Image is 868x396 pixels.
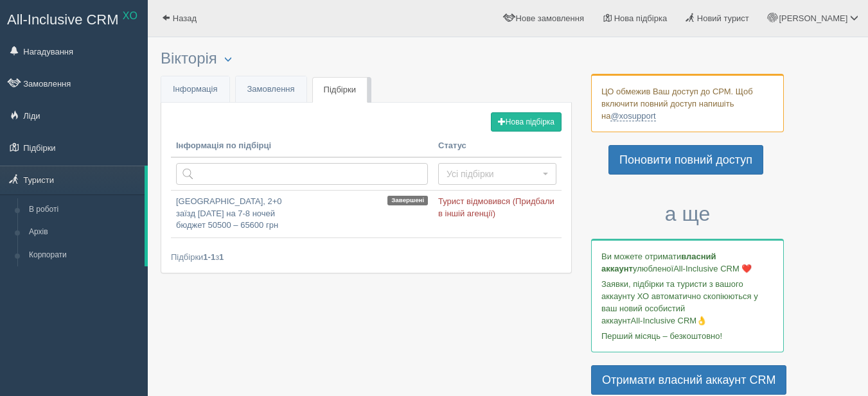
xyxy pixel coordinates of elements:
b: 1 [219,252,224,262]
span: Новий турист [697,13,749,23]
a: Архів [23,221,145,244]
span: Нова підбірка [614,13,668,23]
span: Інформація [173,84,218,94]
b: власний аккаунт [601,252,716,273]
h3: Вікторія [161,50,572,67]
div: ЦО обмежив Ваш доступ до СРМ. Щоб включити повний доступ напишіть на [591,74,784,132]
p: Перший місяць – безкоштовно! [601,330,774,342]
p: [GEOGRAPHIC_DATA], 2+0 заїзд [DATE] на 7-8 ночей бюджет 50500 – 65600 грн [176,196,428,232]
button: Нова підбірка [491,112,562,132]
a: Підбірки [312,77,368,103]
span: [PERSON_NAME] [779,13,847,23]
a: Завершені [GEOGRAPHIC_DATA], 2+0заїзд [DATE] на 7-8 ночейбюджет 50500 – 65600 грн [171,191,433,237]
th: Інформація по підбірці [171,135,433,158]
span: All-Inclusive CRM [7,12,119,28]
b: 1-1 [203,252,215,262]
sup: XO [123,10,137,21]
th: Статус [433,135,562,158]
span: Нове замовлення [516,13,584,23]
a: Замовлення [236,76,306,103]
span: All-Inclusive CRM👌 [631,316,707,325]
button: Усі підбірки [438,163,556,185]
a: Корпорати [23,244,145,267]
span: Назад [173,13,197,23]
span: Завершені [387,196,428,205]
a: Поновити повний доступ [608,145,763,175]
div: Підбірки з [171,251,562,263]
input: Пошук за країною або туристом [176,163,428,185]
p: Ви можете отримати улюбленої [601,250,774,275]
a: Отримати власний аккаунт CRM [591,365,786,395]
span: All-Inclusive CRM ❤️ [673,264,752,273]
a: Інформація [161,76,229,103]
a: В роботі [23,198,145,221]
span: Усі підбірки [447,168,540,180]
p: Заявки, підбірки та туристи з вашого аккаунту ХО автоматично скопіюються у ваш новий особистий ак... [601,278,774,327]
a: All-Inclusive CRM XO [1,1,147,36]
h3: а ще [591,203,784,225]
p: Турист відмовився (Придбали в іншій агенції) [438,196,556,220]
a: @xosupport [610,111,655,121]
